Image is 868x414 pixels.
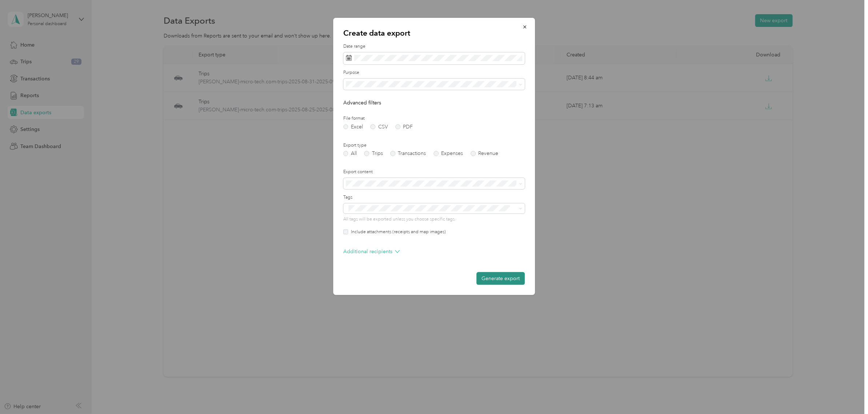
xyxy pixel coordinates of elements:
label: Date range [343,43,525,50]
label: Export content [343,169,525,175]
label: Trips [364,151,383,156]
label: Tags [343,194,525,201]
label: CSV [371,124,388,130]
label: Expenses [434,151,463,156]
label: Transactions [391,151,426,156]
p: All tags will be exported unless you choose specific tags. [343,216,525,223]
iframe: Everlance-gr Chat Button Frame [827,373,868,414]
p: Advanced filters [343,99,525,107]
button: Generate export [476,272,525,285]
p: Create data export [343,28,525,38]
label: PDF [396,124,413,130]
label: File format [343,115,525,122]
label: Revenue [471,151,499,156]
label: Excel [343,124,363,130]
label: Include attachments (receipts and map images) [348,229,446,235]
label: Export type [343,142,525,149]
label: Purpose [343,69,525,76]
p: Additional recipients [343,248,400,255]
label: All [343,151,357,156]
